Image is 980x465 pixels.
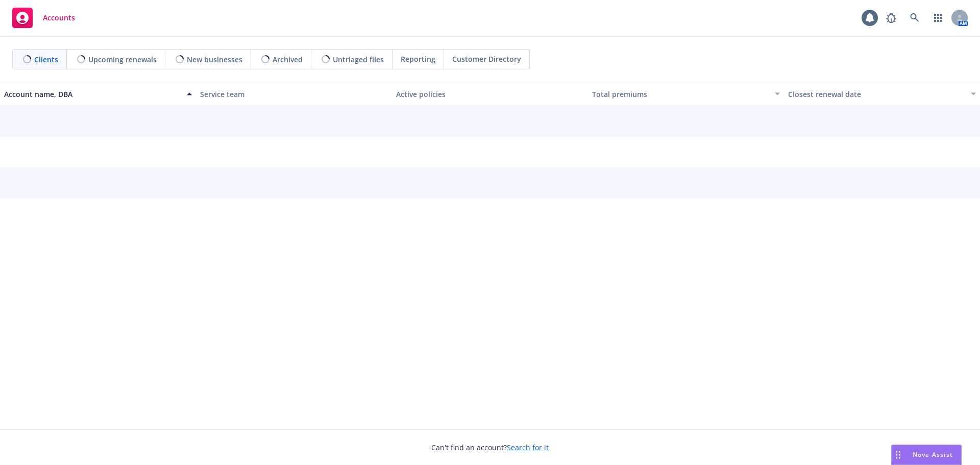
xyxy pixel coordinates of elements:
span: Customer Directory [452,54,521,64]
span: Reporting [401,54,435,64]
div: Total premiums [592,89,769,100]
div: Active policies [396,89,584,100]
button: Service team [196,82,392,106]
span: Upcoming renewals [88,54,157,65]
button: Active policies [392,82,588,106]
span: Can't find an account? [431,442,549,453]
span: New businesses [187,54,242,65]
a: Search for it [507,443,549,452]
span: Nova Assist [913,450,953,459]
span: Archived [273,54,303,65]
div: Service team [200,89,388,100]
button: Closest renewal date [784,82,980,106]
button: Nova Assist [891,445,962,465]
a: Accounts [8,4,79,32]
a: Search [904,8,925,28]
div: Closest renewal date [788,89,965,100]
span: Untriaged files [333,54,384,65]
a: Switch app [928,8,948,28]
span: Clients [34,54,58,65]
span: Accounts [43,14,75,22]
button: Total premiums [588,82,784,106]
div: Drag to move [892,445,904,464]
a: Report a Bug [881,8,901,28]
div: Account name, DBA [4,89,181,100]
